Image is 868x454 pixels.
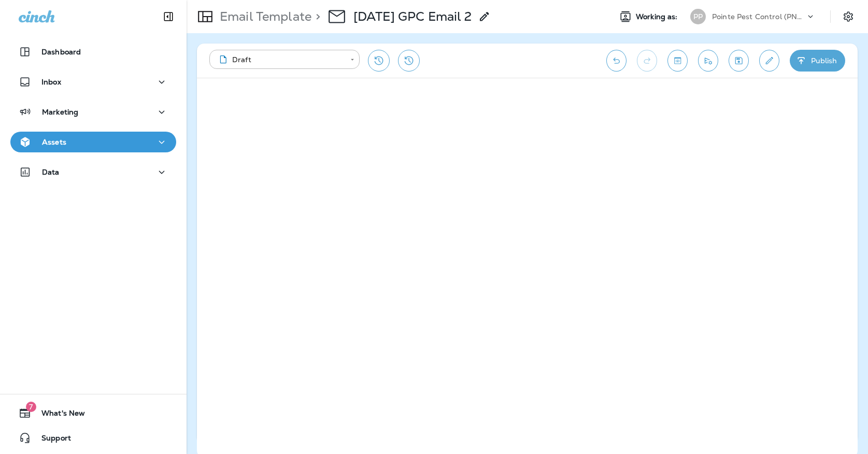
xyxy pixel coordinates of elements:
button: Undo [606,50,627,72]
div: PP [690,9,706,24]
span: What's New [31,409,85,421]
p: Dashboard [41,48,81,56]
p: Marketing [42,108,78,116]
button: Send test email [698,50,718,72]
p: > [311,9,320,24]
span: Working as: [636,12,680,21]
p: Data [42,168,60,176]
button: Support [10,428,176,448]
button: View Changelog [398,50,420,72]
button: Assets [10,132,176,152]
div: Oct '25 GPC Email 2 [353,9,472,24]
button: 7What's New [10,403,176,423]
span: 7 [26,402,36,412]
button: Data [10,162,176,182]
button: Publish [790,50,845,72]
p: Inbox [41,78,61,86]
button: Inbox [10,72,176,92]
p: Pointe Pest Control (PNW) [712,12,805,21]
p: [DATE] GPC Email 2 [353,9,472,24]
p: Email Template [216,9,311,24]
button: Settings [839,7,858,26]
button: Toggle preview [667,50,688,72]
p: Assets [42,138,66,146]
button: Restore from previous version [368,50,390,72]
button: Collapse Sidebar [154,6,183,27]
span: Support [31,434,71,446]
button: Edit details [759,50,779,72]
div: Draft [217,54,343,65]
button: Save [729,50,749,72]
button: Marketing [10,102,176,122]
button: Dashboard [10,41,176,62]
